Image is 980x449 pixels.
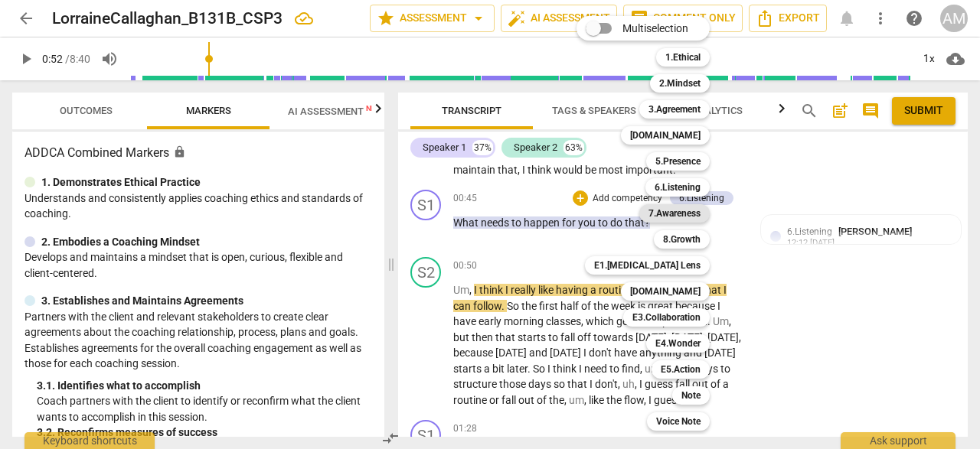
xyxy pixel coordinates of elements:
[661,360,701,379] b: E5.Action
[632,308,701,327] b: E3.Collaboration
[665,48,701,67] b: 1.Ethical
[655,152,701,171] b: 5.Presence
[648,204,701,223] b: 7.Awareness
[630,282,701,301] b: [DOMAIN_NAME]
[655,178,701,197] b: 6.Listening
[630,126,701,145] b: [DOMAIN_NAME]
[622,21,688,37] span: Multiselection
[659,74,701,93] b: 2.Mindset
[594,256,701,275] b: E1.[MEDICAL_DATA] Lens
[655,334,701,353] b: E4.Wonder
[648,100,701,119] b: 3.Agreement
[681,386,701,405] b: Note
[663,230,701,249] b: 8.Growth
[656,412,701,431] b: Voice Note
